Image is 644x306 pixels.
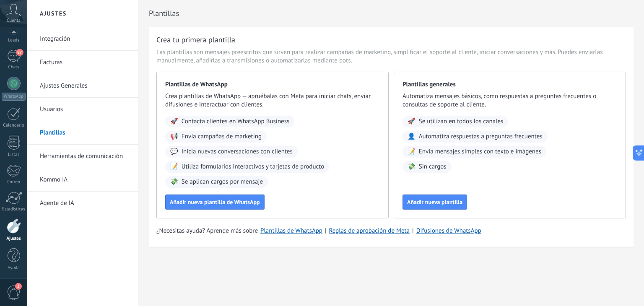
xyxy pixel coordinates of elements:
[40,168,130,192] a: Kommo IA
[2,65,26,70] div: Chats
[419,148,541,156] span: Envía mensajes simples con texto e imágenes
[156,227,258,235] span: ¿Necesitas ayuda? Aprende más sobre
[2,152,26,158] div: Listas
[2,236,26,241] div: Ajustes
[170,199,260,205] span: Añadir nueva plantilla de WhatsApp
[40,74,130,98] a: Ajustes Generales
[156,227,626,235] div: | |
[27,51,138,74] li: Facturas
[2,38,26,43] div: Leads
[165,80,380,89] span: Plantillas de WhatsApp
[402,194,467,210] button: Añadir nueva plantilla
[182,163,325,171] span: Utiliza formularios interactivos y tarjetas de producto
[182,132,262,141] span: Envía campañas de marketing
[2,265,26,271] div: Ayuda
[407,199,462,205] span: Añadir nueva plantilla
[2,123,26,128] div: Calendario
[7,18,21,23] span: Cuenta
[40,121,130,145] a: Plantillas
[182,117,290,126] span: Contacta clientes en WhatsApp Business
[16,49,23,56] span: 87
[40,145,130,168] a: Herramientas de comunicación
[419,117,504,126] span: Se utilizan en todos los canales
[402,80,617,89] span: Plantillas generales
[156,34,235,45] h3: Crea tu primera plantilla
[40,192,130,215] a: Agente de IA
[419,132,543,141] span: Automatiza respuestas a preguntas frecuentes
[149,5,634,22] h2: Plantillas
[27,192,138,215] li: Agente de IA
[170,117,178,126] span: 🚀
[408,163,415,171] span: 💸
[156,48,626,65] span: Las plantillas son mensajes preescritos que sirven para realizar campañas de marketing, simplific...
[40,98,130,121] a: Usuarios
[260,227,322,235] a: Plantillas de WhatsApp
[408,148,415,156] span: 📝
[27,27,138,51] li: Integración
[170,178,178,186] span: 💸
[27,168,138,192] li: Kommo IA
[329,227,410,235] a: Reglas de aprobación de Meta
[165,194,265,210] button: Añadir nueva plantilla de WhatsApp
[27,121,138,145] li: Plantillas
[27,145,138,168] li: Herramientas de comunicación
[2,93,26,101] div: WhatsApp
[165,92,380,109] span: Crea plantillas de WhatsApp — apruébalas con Meta para iniciar chats, enviar difusiones e interac...
[2,179,26,185] div: Correo
[182,148,293,156] span: Inicia nuevas conversaciones con clientes
[408,117,415,126] span: 🚀
[27,98,138,121] li: Usuarios
[402,92,617,109] span: Automatiza mensajes básicos, como respuestas a preguntas frecuentes o consultas de soporte al cli...
[170,148,178,156] span: 💬
[408,132,415,141] span: 👤
[15,283,22,290] span: 2
[27,74,138,98] li: Ajustes Generales
[182,178,263,186] span: Se aplican cargos por mensaje
[170,163,178,171] span: 📝
[40,27,130,51] a: Integración
[419,163,447,171] span: Sin cargos
[2,207,26,212] div: Estadísticas
[170,132,178,141] span: 📢
[416,227,481,235] a: Difusiones de WhatsApp
[40,51,130,74] a: Facturas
